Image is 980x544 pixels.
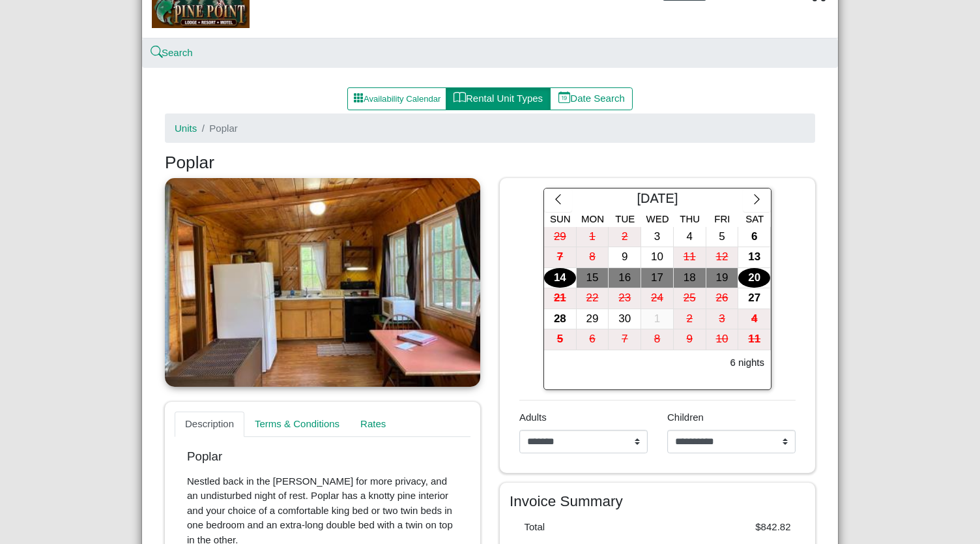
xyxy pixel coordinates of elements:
div: 2 [609,227,641,247]
button: 16 [609,268,641,289]
a: searchSearch [152,47,193,58]
div: 18 [674,268,706,288]
button: 27 [738,288,771,309]
div: 4 [738,309,770,329]
svg: grid3x3 gap fill [353,93,364,103]
div: 2 [674,309,706,329]
div: 30 [609,309,641,329]
svg: search [152,48,162,57]
button: 30 [609,309,641,330]
button: 18 [674,268,706,289]
button: 2 [674,309,706,330]
span: Sat [745,213,764,224]
button: 13 [738,247,771,268]
div: 6 [738,227,770,247]
button: 2 [609,227,641,248]
button: 29 [544,227,577,248]
span: Thu [680,213,700,224]
div: 19 [706,268,738,288]
button: 3 [706,309,739,330]
div: [DATE] [572,189,743,212]
button: 9 [609,247,641,268]
button: 8 [641,329,674,350]
button: 3 [641,227,674,248]
svg: chevron left [552,193,564,205]
span: Poplar [209,123,237,134]
div: 1 [641,309,673,329]
div: 14 [544,268,576,288]
div: 11 [674,247,706,267]
button: 5 [706,227,739,248]
div: 3 [706,309,738,329]
div: 12 [706,247,738,267]
button: 6 [738,227,771,248]
a: Units [175,123,197,134]
button: 8 [577,247,609,268]
button: 19 [706,268,739,289]
button: 25 [674,288,706,309]
span: Fri [714,213,730,224]
svg: chevron right [751,193,763,205]
div: 20 [738,268,770,288]
a: Terms & Conditions [244,412,350,438]
button: 11 [674,247,706,268]
div: 11 [738,329,770,350]
h6: 6 nights [730,357,764,369]
div: 15 [577,268,609,288]
button: 28 [544,309,577,330]
button: 10 [641,247,674,268]
button: 7 [544,247,577,268]
div: 5 [544,329,576,350]
h4: Invoice Summary [510,492,805,510]
button: chevron right [743,189,771,212]
span: Wed [646,213,669,224]
button: 17 [641,268,674,289]
button: 26 [706,288,739,309]
button: 11 [738,329,771,350]
div: 7 [544,247,576,267]
span: Tue [615,213,635,224]
div: 1 [577,227,609,247]
div: 28 [544,309,576,329]
div: 5 [706,227,738,247]
span: Children [667,412,704,423]
button: grid3x3 gap fillAvailability Calendar [347,87,446,111]
svg: book [454,91,466,104]
button: 20 [738,268,771,289]
div: 22 [577,288,609,309]
div: 21 [544,288,576,309]
a: Description [175,412,244,438]
button: 29 [577,309,609,330]
div: 9 [609,247,641,267]
span: Sun [550,213,571,224]
button: 15 [577,268,609,289]
svg: calendar date [558,91,571,104]
button: 4 [674,227,706,248]
div: 24 [641,288,673,309]
button: 12 [706,247,739,268]
button: bookRental Unit Types [446,87,551,111]
div: 13 [738,247,770,267]
button: 5 [544,329,577,350]
div: 25 [674,288,706,309]
div: 23 [609,288,641,309]
button: 23 [609,288,641,309]
div: 10 [641,247,673,267]
div: 26 [706,288,738,309]
div: 29 [577,309,609,329]
div: 6 [577,329,609,350]
div: 10 [706,329,738,350]
button: 4 [738,309,771,330]
p: Poplar [187,449,458,464]
div: 7 [609,329,641,350]
span: Mon [581,213,604,224]
h3: Poplar [165,153,815,174]
button: calendar dateDate Search [550,87,633,111]
span: Adults [519,412,547,423]
div: 27 [738,288,770,309]
button: 9 [674,329,706,350]
a: Rates [350,412,396,438]
div: 16 [609,268,641,288]
button: 14 [544,268,577,289]
div: $842.82 [657,520,801,535]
